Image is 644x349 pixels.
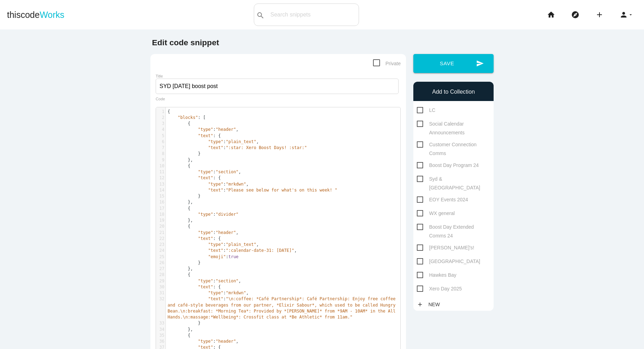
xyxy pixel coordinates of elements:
[417,140,490,149] span: Customer Connection Comms
[156,199,165,205] div: 16
[417,120,490,128] span: Social Calendar Announcements
[373,59,401,68] span: Private
[216,230,236,235] span: "header"
[156,74,163,78] label: Title
[156,133,165,139] div: 5
[168,175,221,180] span: : {
[417,298,423,311] i: add
[208,242,223,247] span: "type"
[168,230,238,235] span: : ,
[226,188,337,193] span: "Please see below for what's on this week! "
[417,271,456,280] span: Hawkes Bay
[208,139,223,144] span: "type"
[168,321,201,325] span: }
[168,327,193,332] span: },
[476,54,484,73] i: send
[156,236,165,242] div: 22
[168,236,221,241] span: : {
[168,115,205,120] span: : [
[168,151,201,156] span: }
[168,296,398,320] span: :
[216,212,238,217] span: "divider"
[216,127,236,132] span: "header"
[168,127,238,132] span: : ,
[226,290,246,295] span: "mrkdwn"
[156,333,165,338] div: 35
[156,296,165,302] div: 32
[156,338,165,344] div: 36
[168,145,307,150] span: :
[208,290,223,295] span: "type"
[156,109,165,115] div: 1
[168,296,398,320] span: "\n:coffee: *Café Partnership*: Café Partnership: Enjoy free coffee and café-style beverages from...
[628,4,633,26] i: arrow_drop_down
[168,278,241,283] span: : ,
[208,188,223,193] span: "text"
[156,145,165,151] div: 7
[178,115,198,120] span: "blocks"
[168,254,238,259] span: :
[156,260,165,266] div: 26
[156,121,165,127] div: 3
[198,339,213,344] span: "type"
[198,278,213,283] span: "type"
[40,10,64,20] span: Works
[156,169,165,175] div: 11
[417,175,490,183] span: Syd & [GEOGRAPHIC_DATA]
[168,139,259,144] span: : ,
[168,290,249,295] span: : ,
[226,242,256,247] span: "plain_text"
[156,115,165,121] div: 2
[156,327,165,333] div: 34
[417,257,480,266] span: [GEOGRAPHIC_DATA]
[168,218,193,223] span: },
[156,157,165,163] div: 9
[156,230,165,236] div: 21
[156,151,165,157] div: 8
[168,157,193,162] span: },
[208,182,223,187] span: "type"
[168,248,297,253] span: : ,
[168,206,190,211] span: {
[256,4,265,27] i: search
[156,248,165,254] div: 24
[156,242,165,248] div: 23
[168,272,190,277] span: {
[208,254,226,259] span: "emoji"
[156,266,165,272] div: 27
[216,339,236,344] span: "header"
[156,139,165,145] div: 6
[208,248,223,253] span: "text"
[156,320,165,326] div: 33
[168,121,190,126] span: {
[168,109,170,114] span: {
[168,163,190,168] span: {
[417,161,479,170] span: Boost Day Program 24
[226,182,246,187] span: "mrkdwn"
[168,339,238,344] span: : ,
[216,169,238,174] span: "section"
[156,284,165,290] div: 30
[198,230,213,235] span: "type"
[156,187,165,193] div: 14
[208,145,223,150] span: "text"
[254,4,267,26] button: search
[226,145,307,150] span: ":star: Xero Boost Days! :star:"
[168,200,193,204] span: },
[156,127,165,133] div: 4
[156,212,165,217] div: 18
[198,284,213,289] span: "text"
[156,181,165,187] div: 13
[156,206,165,212] div: 17
[198,127,213,132] span: "type"
[156,163,165,169] div: 10
[417,89,490,95] h6: Add to Collection
[198,236,213,241] span: "text"
[417,106,435,115] span: LC
[168,224,190,229] span: {
[226,139,256,144] span: "plain_text"
[156,97,165,101] label: Code
[156,290,165,296] div: 31
[168,212,238,217] span: :
[417,298,443,311] a: addNew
